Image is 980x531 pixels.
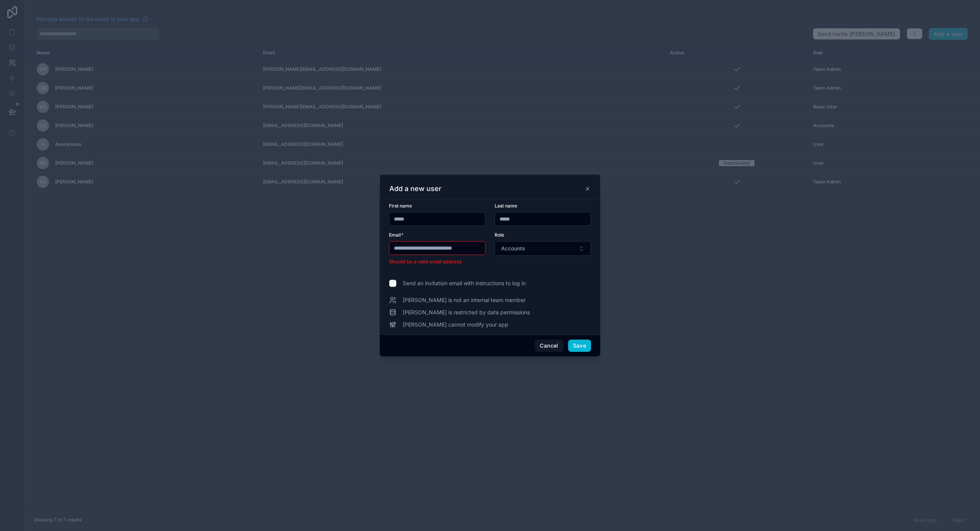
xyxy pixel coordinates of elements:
[389,279,397,287] input: Send an invitation email with instructions to log in
[389,232,401,238] span: Email
[403,296,526,304] span: [PERSON_NAME] is not an internal team member
[389,258,485,266] li: Should be a valid email address
[495,203,517,209] span: Last name
[501,245,525,252] span: Accounts
[389,203,412,209] span: First name
[495,241,591,256] button: Select Button
[568,340,591,352] button: Save
[403,279,526,287] span: Send an invitation email with instructions to log in
[403,309,530,316] span: [PERSON_NAME] is restricted by data permissions
[535,340,563,352] button: Cancel
[403,321,508,328] span: [PERSON_NAME] cannot modify your app
[495,232,504,238] span: Role
[389,184,441,193] h3: Add a new user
